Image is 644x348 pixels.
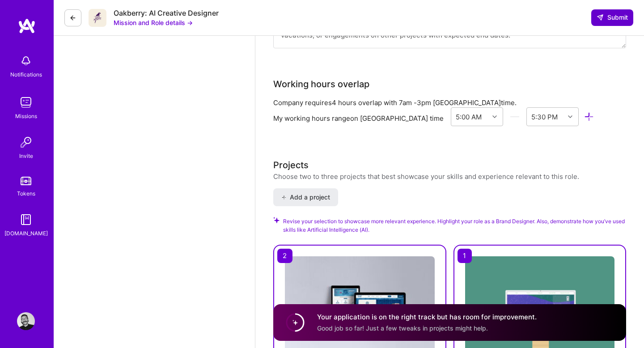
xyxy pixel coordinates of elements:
[17,93,35,111] img: teamwork
[273,114,444,123] div: My working hours range on [GEOGRAPHIC_DATA] time
[597,13,628,22] span: Submit
[4,229,48,238] div: [DOMAIN_NAME]
[492,115,497,119] i: icon Chevron
[399,98,431,107] span: 7am - 3pm
[114,8,219,18] div: Oakberry: AI Creative Designer
[10,70,42,79] div: Notifications
[15,312,37,330] a: User Avatar
[597,14,604,21] i: icon SendLight
[273,158,309,172] div: Projects
[317,324,488,332] span: Good job so far! Just a few tweaks in projects might help.
[591,9,633,25] button: Submit
[17,189,35,198] div: Tokens
[18,18,36,34] img: logo
[273,98,626,107] div: Company requires 4 hours overlap with [GEOGRAPHIC_DATA] time.
[17,52,35,70] img: bell
[283,217,626,234] span: Revise your selection to showcase more relevant experience. Highlight your role as a Brand Design...
[281,195,286,200] i: icon PlusBlack
[456,112,482,121] div: 5:00 AM
[273,217,280,223] i: Check
[114,18,193,27] button: Mission and Role details →
[17,312,35,330] img: User Avatar
[15,111,37,121] div: Missions
[19,151,33,161] div: Invite
[568,115,572,119] i: icon Chevron
[273,188,338,206] button: Add a project
[69,14,76,21] i: icon LeftArrowDark
[21,177,31,185] img: tokens
[281,193,330,202] span: Add a project
[531,112,558,121] div: 5:30 PM
[273,172,579,181] div: Choose two to three projects that best showcase your skills and experience relevant to this role.
[591,9,633,25] div: null
[17,211,35,229] img: guide book
[317,312,537,322] h4: Your application is on the right track but has room for improvement.
[510,112,520,122] i: icon HorizontalInLineDivider
[17,133,35,151] img: Invite
[89,9,106,27] img: Company Logo
[273,77,369,91] div: Working hours overlap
